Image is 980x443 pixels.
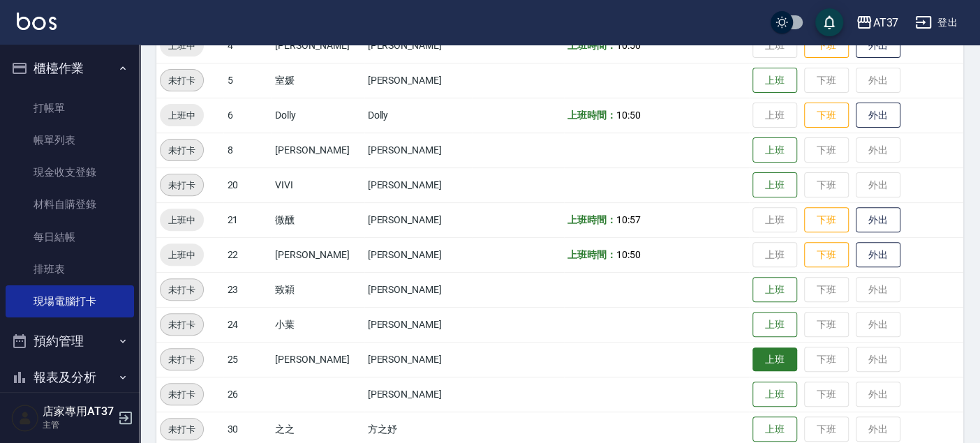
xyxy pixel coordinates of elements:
b: 上班時間： [567,40,616,51]
span: 上班中 [160,213,204,227]
button: 外出 [856,207,900,233]
a: 現場電腦打卡 [6,285,134,317]
button: 下班 [804,242,849,268]
span: 未打卡 [161,143,203,158]
td: [PERSON_NAME] [364,63,472,98]
td: [PERSON_NAME] [272,342,364,377]
span: 10:50 [616,249,641,260]
td: 26 [223,377,272,412]
span: 10:57 [616,214,641,225]
h5: 店家專用AT37 [43,405,114,419]
button: 櫃檯作業 [6,50,134,87]
span: 未打卡 [161,352,203,367]
td: 8 [223,133,272,167]
a: 每日結帳 [6,221,134,253]
button: 上班 [752,68,797,93]
span: 上班中 [160,248,204,262]
button: 下班 [804,103,849,128]
span: 上班中 [160,38,204,53]
button: 上班 [752,172,797,198]
td: [PERSON_NAME] [272,28,364,63]
button: 下班 [804,207,849,233]
button: 登出 [910,10,963,36]
a: 排班表 [6,253,134,285]
b: 上班時間： [567,110,616,121]
span: 上班中 [160,108,204,123]
td: [PERSON_NAME] [364,377,472,412]
td: [PERSON_NAME] [364,28,472,63]
a: 打帳單 [6,92,134,124]
span: 未打卡 [161,73,203,88]
a: 現金收支登錄 [6,156,134,188]
td: 21 [223,202,272,237]
span: 未打卡 [161,317,203,332]
td: 室媛 [272,63,364,98]
td: [PERSON_NAME] [272,133,364,167]
td: 4 [223,28,272,63]
button: 預約管理 [6,323,134,359]
span: 未打卡 [161,422,203,437]
td: 致穎 [272,272,364,307]
b: 上班時間： [567,214,616,225]
td: 微醺 [272,202,364,237]
button: 外出 [856,242,900,268]
span: 未打卡 [161,283,203,297]
td: 24 [223,307,272,342]
a: 帳單列表 [6,124,134,156]
td: 22 [223,237,272,272]
span: 未打卡 [161,387,203,402]
span: 未打卡 [161,178,203,193]
button: 上班 [752,382,797,407]
b: 上班時間： [567,249,616,260]
td: 25 [223,342,272,377]
td: 小葉 [272,307,364,342]
td: [PERSON_NAME] [364,133,472,167]
td: [PERSON_NAME] [364,167,472,202]
td: [PERSON_NAME] [364,307,472,342]
td: Dolly [272,98,364,133]
td: 5 [223,63,272,98]
button: 上班 [752,137,797,163]
td: [PERSON_NAME] [272,237,364,272]
div: AT37 [873,14,898,31]
button: 上班 [752,277,797,303]
td: 23 [223,272,272,307]
img: Person [11,404,39,432]
td: [PERSON_NAME] [364,272,472,307]
button: AT37 [850,8,904,37]
td: [PERSON_NAME] [364,202,472,237]
button: 下班 [804,33,849,59]
span: 10:50 [616,40,641,51]
p: 主管 [43,419,114,431]
img: Logo [17,13,57,30]
td: [PERSON_NAME] [364,342,472,377]
a: 材料自購登錄 [6,188,134,220]
button: 上班 [752,416,797,442]
td: Dolly [364,98,472,133]
span: 10:50 [616,110,641,121]
td: 6 [223,98,272,133]
button: 外出 [856,103,900,128]
button: 外出 [856,33,900,59]
td: 20 [223,167,272,202]
td: VIVI [272,167,364,202]
td: [PERSON_NAME] [364,237,472,272]
button: 報表及分析 [6,359,134,396]
button: 上班 [752,347,797,372]
button: save [815,8,843,36]
button: 上班 [752,312,797,338]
